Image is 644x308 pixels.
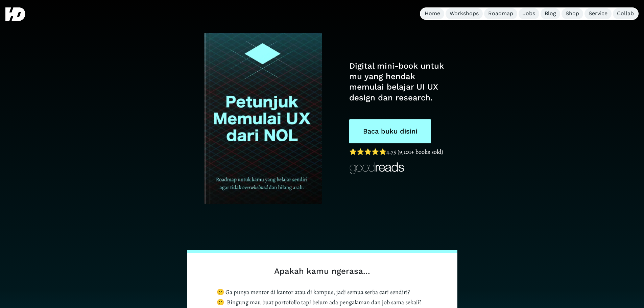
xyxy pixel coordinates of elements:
[613,8,638,19] a: Collab
[519,8,539,19] a: Jobs
[566,10,579,17] div: Shop
[349,119,431,143] a: Baca buku disini
[541,8,560,19] a: Blog
[617,10,634,17] div: Collab
[349,148,386,156] a: ⭐️⭐️⭐️⭐️⭐️
[484,8,517,19] a: Roadmap
[217,266,428,276] h2: Apakah kamu ngerasa...
[446,8,483,19] a: Workshops
[523,10,535,17] div: Jobs
[349,61,447,103] h1: Digital mini-book untuk mu yang hendak memulai belajar UI UX design dan research.
[545,10,556,17] div: Blog
[585,8,612,19] a: Service
[589,10,607,17] div: Service
[421,8,444,19] a: Home
[562,8,583,19] a: Shop
[488,10,513,17] div: Roadmap
[425,10,440,17] div: Home
[450,10,479,17] div: Workshops
[349,147,447,157] h1: 4.75 (9,101+ books sold)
